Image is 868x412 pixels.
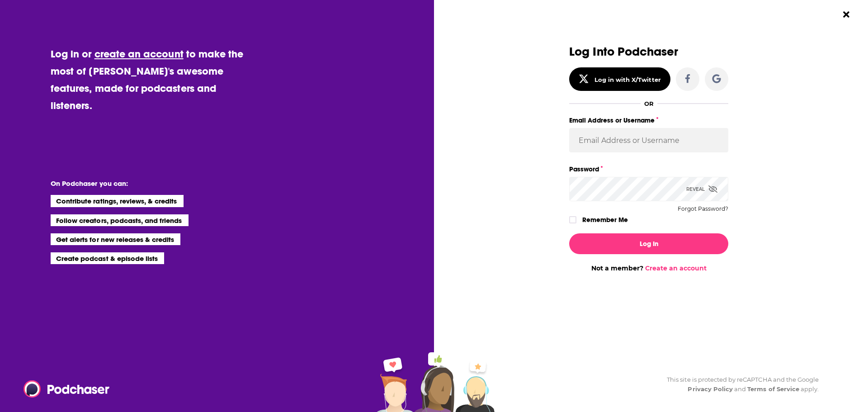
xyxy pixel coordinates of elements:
[747,385,799,393] a: Terms of Service
[51,252,164,264] li: Create podcast & episode lists
[24,380,110,398] img: Podchaser - Follow, Share and Rate Podcasts
[569,128,728,152] input: Email Address or Username
[51,195,184,207] li: Contribute ratings, reviews, & credits
[569,264,728,272] div: Not a member?
[688,385,733,393] a: Privacy Policy
[686,177,717,201] div: Reveal
[569,114,728,126] label: Email Address or Username
[569,233,728,254] button: Log In
[678,206,728,212] button: Forgot Password?
[838,6,855,23] button: Close Button
[51,233,180,245] li: Get alerts for new releases & credits
[569,45,728,58] h3: Log Into Podchaser
[582,214,628,226] label: Remember Me
[644,100,654,107] div: OR
[569,67,670,91] button: Log in with X/Twitter
[51,179,231,188] li: On Podchaser you can:
[660,375,819,394] div: This site is protected by reCAPTCHA and the Google and apply.
[24,380,103,398] a: Podchaser - Follow, Share and Rate Podcasts
[645,264,707,272] a: Create an account
[569,163,728,175] label: Password
[594,76,661,83] div: Log in with X/Twitter
[51,214,189,226] li: Follow creators, podcasts, and friends
[94,47,184,60] a: create an account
